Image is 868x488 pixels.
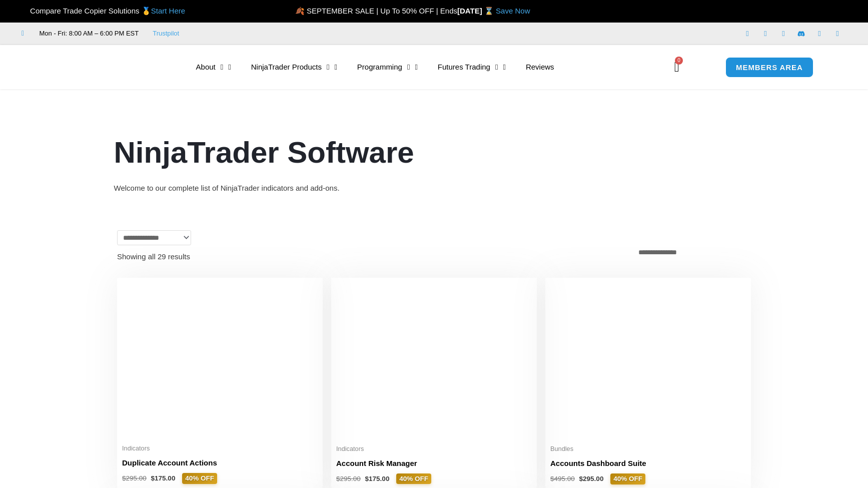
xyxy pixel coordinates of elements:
[675,57,683,65] span: 0
[550,475,554,482] span: $
[365,475,390,482] bdi: 175.00
[151,7,185,15] a: Start Here
[336,458,532,473] a: Account Risk Manager
[122,283,318,438] img: Duplicate Account Actions
[336,475,361,482] bdi: 295.00
[122,444,318,453] span: Indicators
[725,57,813,78] a: MEMBERS AREA
[550,458,746,473] a: Accounts Dashboard Suite
[186,56,658,79] nav: Menu
[516,56,564,79] a: Reviews
[633,245,751,259] select: Shop order
[579,475,583,482] span: $
[241,56,347,79] a: NinjaTrader Products
[579,475,604,482] bdi: 295.00
[396,473,431,484] span: 40% OFF
[151,474,155,482] span: $
[659,53,694,82] a: 0
[550,475,575,482] bdi: 495.00
[122,457,318,468] h2: Duplicate Account Actions
[347,56,428,79] a: Programming
[151,474,176,482] bdi: 175.00
[117,253,190,260] p: Showing all 29 results
[122,457,318,473] a: Duplicate Account Actions
[114,132,754,174] h1: NinjaTrader Software
[37,28,139,40] span: Mon - Fri: 8:00 AM – 6:00 PM EST
[122,474,147,482] bdi: 295.00
[295,7,457,15] span: 🍂 SEPTEMBER SALE | Up To 50% OFF | Ends
[336,475,340,482] span: $
[428,56,516,79] a: Futures Trading
[22,7,185,15] span: Compare Trade Copier Solutions 🥇
[153,28,179,40] a: Trustpilot
[122,474,126,482] span: $
[496,7,530,15] a: Save Now
[336,445,532,453] span: Indicators
[365,475,369,482] span: $
[336,458,532,468] h2: Account Risk Manager
[22,7,30,15] img: 🏆
[336,283,532,438] img: Account Risk Manager
[736,64,803,71] span: MEMBERS AREA
[457,7,496,15] strong: [DATE] ⌛
[186,56,241,79] a: About
[182,473,217,484] span: 40% OFF
[610,473,645,484] span: 40% OFF
[550,283,746,439] img: Accounts Dashboard Suite
[59,49,167,85] img: LogoAI | Affordable Indicators – NinjaTrader
[550,445,746,453] span: Bundles
[114,181,754,195] div: Welcome to our complete list of NinjaTrader indicators and add-ons.
[550,458,746,468] h2: Accounts Dashboard Suite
